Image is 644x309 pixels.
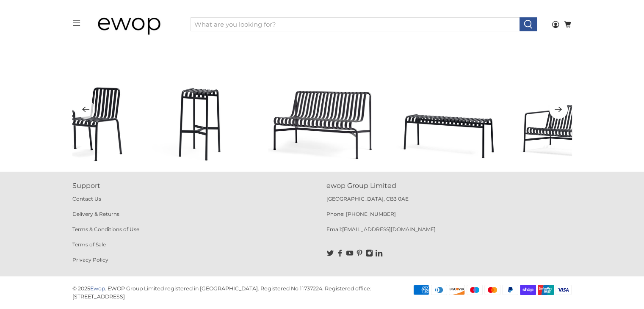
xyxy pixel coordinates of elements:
a: [EMAIL_ADDRESS][DOMAIN_NAME] [342,226,436,232]
p: Phone: [PHONE_NUMBER] [326,210,572,226]
a: Terms & Conditions of Use [72,226,139,232]
a: Delivery & Returns [72,211,119,217]
p: [GEOGRAPHIC_DATA], CB3 0AE [326,195,572,210]
p: Support [72,181,318,191]
button: Previous [77,100,95,119]
p: Email: [326,226,572,241]
a: Ewop [90,285,105,292]
a: Contact Us [72,196,101,202]
p: ewop Group Limited [326,181,572,191]
input: What are you looking for? [191,17,520,32]
a: Privacy Policy [72,257,108,263]
a: Terms of Sale [72,241,106,248]
p: © 2025 . [72,285,106,292]
p: EWOP Group Limited registered in [GEOGRAPHIC_DATA]. Registered No 11737224. Registered office: [S... [72,285,371,300]
button: Next [549,100,568,119]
